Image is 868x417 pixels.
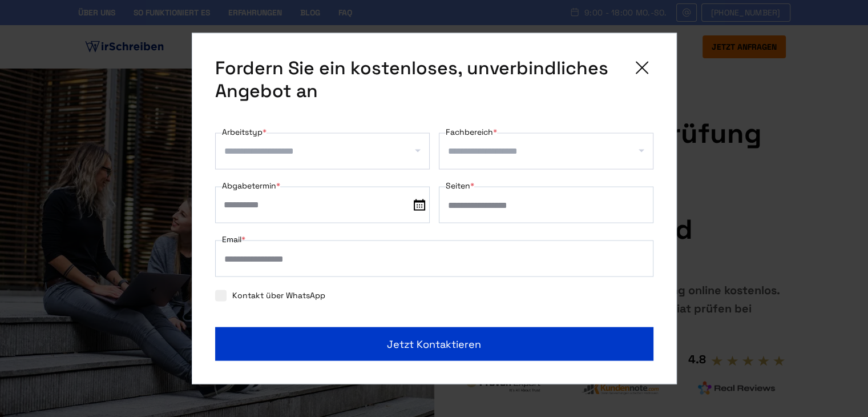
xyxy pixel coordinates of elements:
[222,179,280,193] label: Abgabetermin
[446,179,474,193] label: Seiten
[414,199,425,211] img: date
[215,327,653,361] button: Jetzt kontaktieren
[222,125,267,139] label: Arbeitstyp
[387,336,481,352] span: Jetzt kontaktieren
[446,125,497,139] label: Fachbereich
[215,290,325,300] label: Kontakt über WhatsApp
[215,187,430,223] input: date
[215,57,621,102] span: Fordern Sie ein kostenloses, unverbindliches Angebot an
[222,232,245,246] label: Email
